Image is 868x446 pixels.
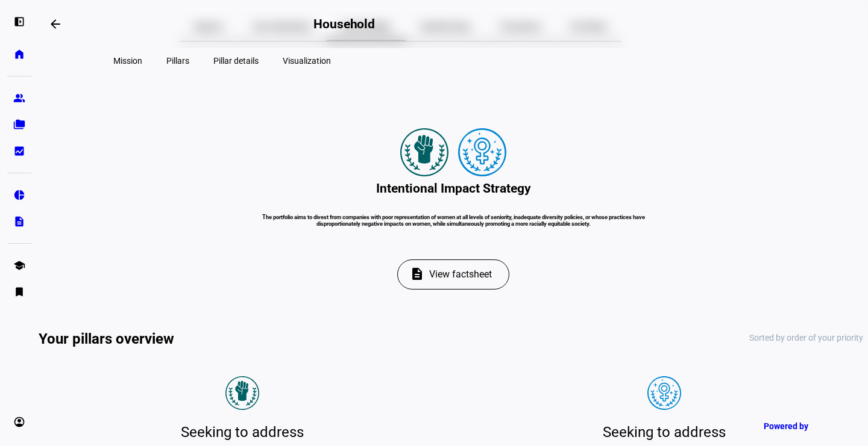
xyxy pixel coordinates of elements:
[13,145,25,157] eth-mat-symbol: bid_landscape
[13,215,25,228] eth-mat-symbol: description
[7,113,31,137] a: folder_copy
[13,48,25,60] eth-mat-symbol: home
[7,86,31,110] a: group
[157,51,199,70] button: Pillars
[313,17,375,31] h2: Household
[13,259,25,271] eth-mat-symbol: school
[7,42,31,66] a: home
[7,139,31,163] a: bid_landscape
[758,415,850,437] a: Powered by
[603,420,726,445] div: Seeking to address
[166,55,189,67] span: Pillars
[48,17,63,31] mat-icon: arrow_backwards
[181,420,304,445] div: Seeking to address
[13,416,25,428] eth-mat-symbol: account_circle
[273,51,341,70] button: Visualization
[39,330,868,347] h2: Your pillars overview
[397,259,509,290] button: View factsheet
[749,333,863,342] div: Sorted by order of your priority
[283,55,331,67] span: Visualization
[429,260,492,289] span: View factsheet
[7,183,31,207] a: pie_chart
[13,189,25,201] eth-mat-symbol: pie_chart
[13,92,25,104] eth-mat-symbol: group
[13,286,25,298] eth-mat-symbol: bookmark
[410,267,424,281] mat-icon: description
[213,55,259,67] span: Pillar details
[13,119,25,131] eth-mat-symbol: folder_copy
[13,16,25,28] eth-mat-symbol: left_panel_open
[647,376,681,410] img: Pillar icon
[104,51,152,70] button: Mission
[400,128,448,176] img: racialJustice.colored.svg
[204,51,268,70] button: Pillar details
[257,214,649,227] h6: The portfolio aims to divest from companies with poor representation of women at all levels of se...
[458,128,506,176] img: womensRights.colored.svg
[225,376,259,410] img: Pillar icon
[113,55,142,67] span: Mission
[376,181,531,196] h2: Intentional Impact Strategy
[7,209,31,234] a: description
